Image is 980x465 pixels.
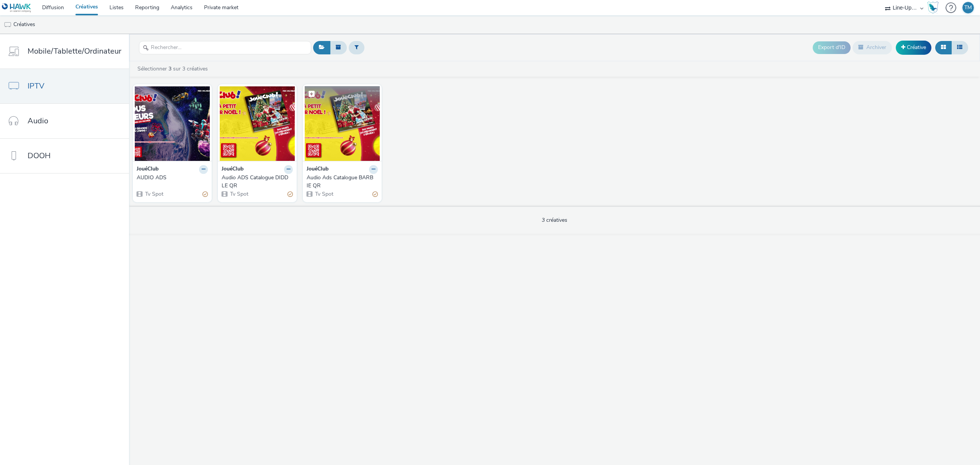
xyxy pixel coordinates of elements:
a: AUDIO ADS [137,174,208,182]
span: 3 créatives [542,216,567,224]
button: Archiver [853,41,892,54]
strong: JouéClub [307,165,328,174]
div: Partiellement valide [287,190,293,198]
div: Partiellement valide [372,190,378,198]
button: Liste [951,41,968,54]
a: Audio Ads Catalogue BARBIE QR [307,174,378,190]
strong: JouéClub [222,165,243,174]
input: Rechercher... [139,41,311,54]
img: tv [4,21,11,29]
a: Sélectionner sur 3 créatives [137,65,211,72]
span: Tv Spot [144,190,163,198]
img: Audio Ads Catalogue BARBIE QR visual [305,86,380,161]
img: Audio ADS Catalogue DIDDLE QR visual [220,86,295,161]
span: Audio [28,115,48,126]
img: AUDIO ADS visual [135,86,210,161]
span: Tv Spot [314,190,333,198]
div: Audio ADS Catalogue DIDDLE QR [222,174,290,190]
span: Mobile/Tablette/Ordinateur [28,46,121,57]
a: Audio ADS Catalogue DIDDLE QR [222,174,293,190]
span: Tv Spot [229,190,248,198]
a: Hawk Academy [927,2,942,14]
img: Hawk Academy [927,2,939,14]
a: Créative [896,41,931,54]
div: TM [964,2,972,13]
strong: JouéClub [137,165,158,174]
span: IPTV [28,80,44,92]
div: Partiellement valide [203,190,208,198]
button: Grille [935,41,952,54]
div: Audio Ads Catalogue BARBIE QR [307,174,375,190]
img: undefined Logo [2,3,31,13]
button: Export d'ID [813,41,851,54]
div: AUDIO ADS [137,174,205,182]
span: DOOH [28,150,51,161]
strong: 3 [168,65,171,72]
